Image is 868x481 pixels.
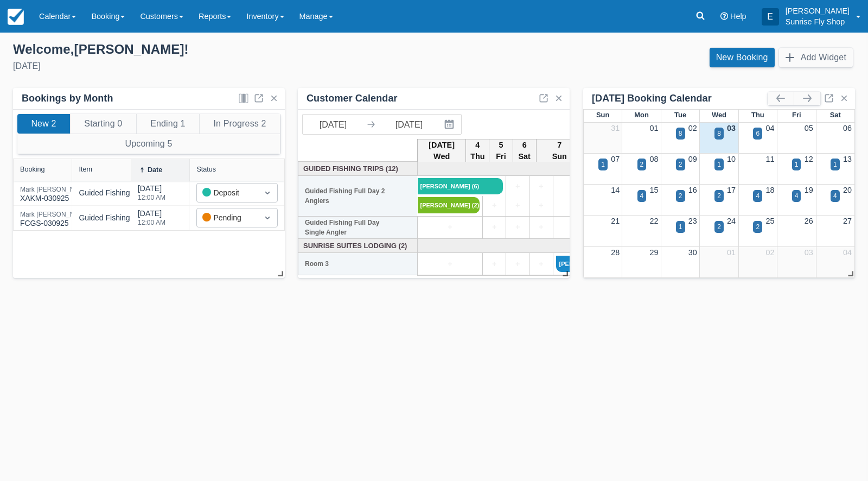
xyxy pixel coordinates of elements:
div: Booking [20,166,45,173]
a: 03 [805,248,813,257]
a: 04 [843,248,852,257]
div: [DATE] [138,208,165,232]
span: Dropdown icon [262,187,273,198]
span: Sun [596,111,609,119]
th: 5 Fri [489,139,513,163]
span: Tue [674,111,686,119]
a: 19 [805,186,813,194]
div: 4 [756,191,759,201]
a: + [420,221,480,233]
a: Mark [PERSON_NAME]FCGS-030925 [20,216,91,220]
div: 2 [679,160,682,169]
div: Mark [PERSON_NAME] [20,211,91,218]
a: 10 [727,155,736,163]
div: Customer Calendar [307,92,398,105]
a: 18 [765,186,774,194]
a: + [509,221,526,233]
div: 4 [833,191,837,201]
a: + [532,181,550,193]
a: 06 [843,124,852,132]
div: 6 [756,129,759,138]
a: + [556,181,610,193]
div: 2 [679,191,682,201]
a: 12 [805,155,813,163]
img: checkfront-main-nav-mini-logo.png [8,9,24,25]
div: 2 [717,222,721,232]
a: + [486,258,503,270]
a: 09 [688,155,697,163]
p: Sunrise Fly Shop [786,16,850,27]
div: 1 [679,222,682,232]
div: Date [148,166,162,174]
a: 25 [765,217,774,225]
a: 15 [650,186,659,194]
a: + [556,200,610,212]
a: + [486,200,503,212]
a: + [486,221,503,233]
div: Guided Fishing Full Day 2 Anglers, Room 2 Kitchenette [79,212,264,224]
div: 8 [717,129,721,138]
span: Wed [712,111,726,119]
a: 20 [843,186,852,194]
a: Sunrise Suites Lodging (2) [301,240,415,251]
a: 02 [688,124,697,132]
a: 24 [727,217,736,225]
th: Guided Fishing Full Day Single Angler [298,216,418,238]
div: 1 [601,160,605,169]
div: [DATE] Booking Calendar [592,92,768,105]
div: [DATE] [13,60,425,73]
a: 04 [765,124,774,132]
a: + [509,181,526,193]
a: 27 [843,217,852,225]
div: 2 [756,222,759,232]
th: 6 Sat [513,139,536,163]
div: Status [196,166,216,173]
span: Dropdown icon [262,212,273,223]
a: [PERSON_NAME] (2) [418,197,480,213]
th: Room 3 [298,253,418,275]
th: 4 Thu [466,139,489,163]
a: + [556,221,610,233]
a: 30 [688,248,697,257]
div: Mark [PERSON_NAME] [20,186,91,193]
a: New Booking [710,48,775,67]
div: 2 [717,191,721,201]
a: Guided Fishing Trips (12) [301,163,415,174]
a: 13 [843,155,852,163]
a: 02 [765,248,774,257]
a: 29 [650,248,659,257]
div: Welcome , [PERSON_NAME] ! [13,41,425,58]
button: Ending 1 [137,114,199,134]
button: In Progress 2 [200,114,280,134]
a: + [420,258,480,270]
a: 23 [688,217,697,225]
a: + [532,221,550,233]
a: 14 [611,186,620,194]
input: Start Date [303,115,363,134]
div: 1 [795,160,799,169]
a: 03 [727,124,736,132]
a: 08 [650,155,659,163]
div: FCGS-030925 [20,211,91,229]
div: XAKM-030925 [20,186,91,204]
a: 01 [727,248,736,257]
a: [PERSON_NAME] (6) [418,178,503,194]
div: 4 [795,191,799,201]
div: Item [79,166,92,173]
span: Mon [634,111,649,119]
button: Upcoming 5 [17,134,280,154]
a: Mark [PERSON_NAME]XAKM-030925 [20,191,91,195]
span: Sat [830,111,841,119]
a: 07 [611,155,620,163]
div: Pending [202,212,252,224]
a: 21 [611,217,620,225]
div: 12:00 AM [138,219,165,226]
div: Deposit [202,187,252,199]
button: New 2 [17,114,70,134]
a: + [532,258,550,270]
p: [PERSON_NAME] [786,5,850,16]
a: [PERSON_NAME] [556,256,612,272]
div: 2 [640,160,644,169]
a: 28 [611,248,620,257]
div: E [762,8,779,26]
